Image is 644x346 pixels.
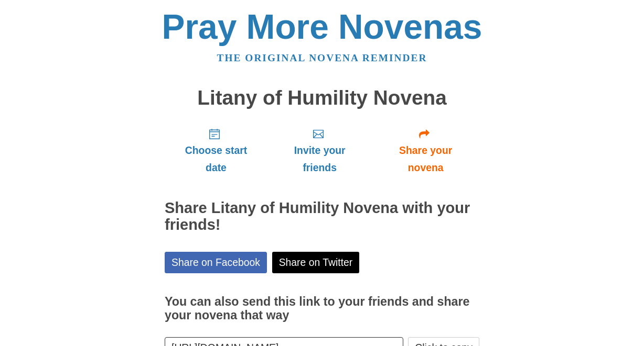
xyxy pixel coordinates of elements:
a: Choose start date [165,119,267,182]
a: Share on Twitter [272,252,360,273]
a: Share your novena [372,119,479,182]
a: The original novena reminder [217,52,427,63]
span: Choose start date [175,142,257,176]
a: Pray More Novenas [162,7,482,46]
a: Invite your friends [267,119,372,182]
h3: You can also send this link to your friends and share your novena that way [165,295,479,322]
h2: Share Litany of Humility Novena with your friends! [165,200,479,233]
span: Invite your friends [278,142,361,176]
a: Share on Facebook [165,252,267,273]
span: Share your novena [382,142,469,176]
h1: Litany of Humility Novena [165,87,479,109]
